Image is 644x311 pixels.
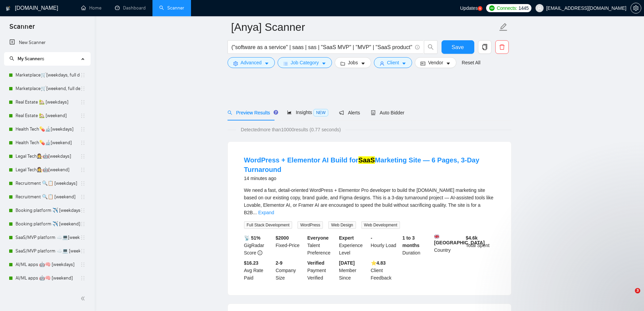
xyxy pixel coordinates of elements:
[80,127,86,132] span: holder
[253,210,257,215] span: ...
[16,177,80,190] a: Recruitment 🔍📋 [weekdays]
[4,271,90,285] li: AI/ML apps 🤖🧠 [weekend]
[4,217,90,231] li: Booking platform ✈️ [weekend]
[369,259,401,282] div: Client Feedback
[478,40,492,54] button: copy
[80,208,86,213] span: holder
[16,190,80,204] a: Recruitment 🔍📋 [weekend]
[274,234,306,257] div: Fixed-Price
[16,123,80,136] a: Health Tech💊🔬[weekdays]
[80,262,86,267] span: holder
[464,234,496,257] div: Total Spent
[80,140,86,146] span: holder
[371,260,386,266] b: ⭐️ 4.83
[4,177,90,190] li: Recruitment 🔍📋 [weekdays]
[4,150,90,163] li: Legal Tech👩‍⚖️🤖[weekdays]
[489,5,495,11] img: upwork-logo.png
[80,72,86,78] span: holder
[519,4,529,12] span: 1445
[4,22,40,36] span: Scanner
[283,61,288,66] span: bars
[16,258,80,271] a: AI/ML apps 🤖🧠 [weekdays]
[297,221,323,229] span: WordPress
[115,5,146,11] a: dashboardDashboard
[16,271,80,285] a: AI/ML apps 🤖🧠 [weekend]
[460,5,478,11] span: Updates
[4,109,90,123] li: Real Estate 🏡 [weekend]
[244,186,495,216] div: We need a fast, detail-oriented WordPress + Elementor Pro developer to build the [DOMAIN_NAME] ma...
[80,221,86,227] span: holder
[434,234,485,245] b: [GEOGRAPHIC_DATA]
[4,163,90,177] li: Legal Tech👩‍⚖️🤖[weekend]
[244,156,479,173] a: WordPress + Elementor AI Build forSaaSMarketing Site — 6 Pages, 3-Day Turnaround
[80,275,86,281] span: holder
[80,167,86,173] span: holder
[244,221,292,229] span: Full Stack Development
[6,3,10,14] img: logo
[348,59,358,66] span: Jobs
[387,59,399,66] span: Client
[428,59,443,66] span: Vendor
[16,136,80,150] a: Health Tech💊🔬[weekend]
[80,86,86,91] span: holder
[4,123,90,136] li: Health Tech💊🔬[weekdays]
[495,40,509,54] button: delete
[321,61,326,66] span: caret-down
[361,221,400,229] span: Web Development
[233,61,238,66] span: setting
[80,113,86,118] span: holder
[276,260,282,266] b: 2-9
[244,260,259,266] b: $16.23
[236,126,345,133] span: Detected more than 10000 results (0.77 seconds)
[9,56,14,61] span: search
[374,57,412,68] button: userClientcaret-down
[371,110,404,115] span: Auto Bidder
[80,154,86,159] span: holder
[424,44,437,50] span: search
[4,36,90,49] li: New Scanner
[478,44,491,50] span: copy
[16,150,80,163] a: Legal Tech👩‍⚖️🤖[weekdays]
[630,5,641,11] a: setting
[421,61,425,66] span: idcard
[274,259,306,282] div: Company Size
[442,40,474,54] button: Save
[339,110,344,115] span: notification
[479,7,481,10] text: 5
[243,259,275,282] div: Avg Rate Paid
[16,82,80,95] a: Marketplace🛒[weekend, full description]
[415,57,456,68] button: idcardVendorcaret-down
[339,260,355,266] b: [DATE]
[4,244,90,258] li: SaaS/MVP platform ☁️💻 [weekend]
[80,99,86,105] span: holder
[307,260,325,266] b: Verified
[307,235,329,241] b: Everyone
[415,45,420,49] span: info-circle
[434,234,439,239] img: 🇬🇧
[232,43,412,51] input: Search Freelance Jobs...
[16,204,80,217] a: Booking platform ✈️ [weekdays]
[4,190,90,204] li: Recruitment 🔍📋 [weekend]
[4,82,90,95] li: Marketplace🛒[weekend, full description]
[380,61,384,66] span: user
[4,285,90,298] li: Childcare services
[80,181,86,186] span: holder
[80,295,87,302] span: double-left
[228,110,276,115] span: Preview Results
[80,235,86,240] span: holder
[306,259,338,282] div: Payment Verified
[287,110,328,115] span: Insights
[401,234,433,257] div: Duration
[313,109,328,116] span: NEW
[16,231,80,244] a: SaaS/MVP platform ☁️💻[weekdays]
[478,6,482,11] a: 5
[369,234,401,257] div: Hourly Load
[402,235,420,248] b: 1 to 3 months
[16,217,80,231] a: Booking platform ✈️ [weekend]
[9,36,85,49] a: New Scanner
[264,61,269,66] span: caret-down
[278,57,332,68] button: barsJob Categorycaret-down
[4,95,90,109] li: Real Estate 🏡 [weekdays]
[446,61,451,66] span: caret-down
[16,163,80,177] a: Legal Tech👩‍⚖️🤖[weekend]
